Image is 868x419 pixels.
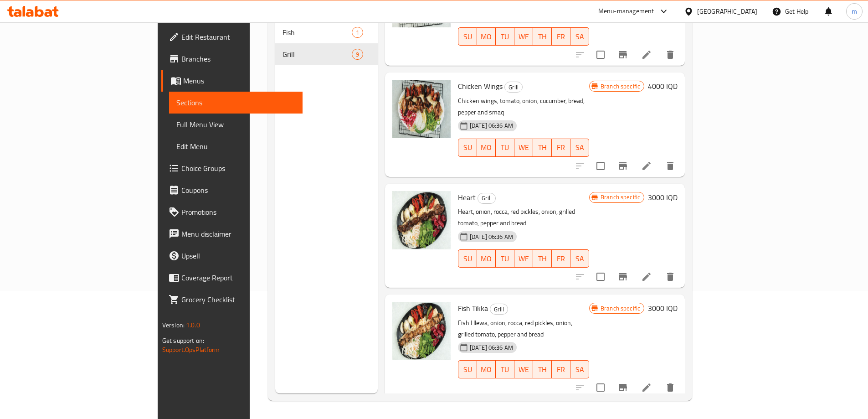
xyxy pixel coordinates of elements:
[176,97,295,108] span: Sections
[458,27,477,46] button: SU
[505,82,522,93] span: Grill
[392,302,451,360] img: Fish Tikka
[462,252,473,265] span: SU
[161,157,303,179] a: Choice Groups
[458,139,477,157] button: SU
[462,363,473,376] span: SU
[591,267,610,286] span: Select to update
[496,139,514,157] button: TU
[514,139,533,157] button: WE
[591,45,610,64] span: Select to update
[481,141,492,154] span: MO
[181,163,295,174] span: Choice Groups
[597,193,644,202] span: Branch specific
[533,139,552,157] button: TH
[597,304,644,313] span: Branch specific
[458,95,589,118] p: Chicken wings, tomato, onion, cucumber, bread, pepper and smaq
[570,27,589,46] button: SA
[352,50,363,59] span: 9
[490,304,508,315] div: Grill
[181,31,295,42] span: Edit Restaurant
[282,49,352,60] span: Grill
[499,30,511,43] span: TU
[518,252,529,265] span: WE
[552,27,570,46] button: FR
[659,44,681,66] button: delete
[478,193,496,204] div: Grill
[533,27,552,46] button: TH
[570,139,589,157] button: SA
[392,191,451,249] img: Heart
[697,6,757,16] div: [GEOGRAPHIC_DATA]
[181,250,295,261] span: Upsell
[466,121,517,130] span: [DATE] 06:36 AM
[659,155,681,177] button: delete
[181,294,295,305] span: Grocery Checklist
[504,82,523,93] div: Grill
[477,249,496,268] button: MO
[169,135,303,157] a: Edit Menu
[161,223,303,245] a: Menu disclaimer
[161,26,303,48] a: Edit Restaurant
[496,27,514,46] button: TU
[275,43,378,65] div: Grill9
[481,363,492,376] span: MO
[186,319,200,331] span: 1.0.0
[641,382,652,393] a: Edit menu item
[648,80,678,93] h6: 4000 IQD
[514,360,533,378] button: WE
[533,249,552,268] button: TH
[458,301,488,315] span: Fish Tikka
[570,360,589,378] button: SA
[161,245,303,267] a: Upsell
[477,139,496,157] button: MO
[161,289,303,310] a: Grocery Checklist
[496,249,514,268] button: TU
[499,141,511,154] span: TU
[181,185,295,196] span: Coupons
[496,360,514,378] button: TU
[591,156,610,176] span: Select to update
[181,228,295,239] span: Menu disclaimer
[570,249,589,268] button: SA
[458,360,477,378] button: SU
[641,271,652,282] a: Edit menu item
[591,378,610,397] span: Select to update
[612,266,634,288] button: Branch-specific-item
[162,335,204,347] span: Get support on:
[162,319,185,331] span: Version:
[612,377,634,398] button: Branch-specific-item
[477,360,496,378] button: MO
[552,139,570,157] button: FR
[514,249,533,268] button: WE
[181,207,295,217] span: Promotions
[162,344,220,356] a: Support.OpsPlatform
[552,360,570,378] button: FR
[598,6,654,17] div: Menu-management
[183,75,295,86] span: Menus
[648,191,678,204] h6: 3000 IQD
[352,28,363,37] span: 1
[537,363,548,376] span: TH
[161,267,303,289] a: Coverage Report
[514,27,533,46] button: WE
[161,179,303,201] a: Coupons
[574,363,586,376] span: SA
[478,193,495,203] span: Grill
[275,21,378,43] div: Fish1
[659,266,681,288] button: delete
[648,302,678,315] h6: 3000 IQD
[481,30,492,43] span: MO
[537,252,548,265] span: TH
[352,49,363,60] div: items
[852,6,857,16] span: m
[282,27,352,38] span: Fish
[462,30,473,43] span: SU
[552,249,570,268] button: FR
[466,233,517,241] span: [DATE] 06:36 AM
[555,363,567,376] span: FR
[181,272,295,283] span: Coverage Report
[161,48,303,70] a: Branches
[466,343,517,352] span: [DATE] 06:36 AM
